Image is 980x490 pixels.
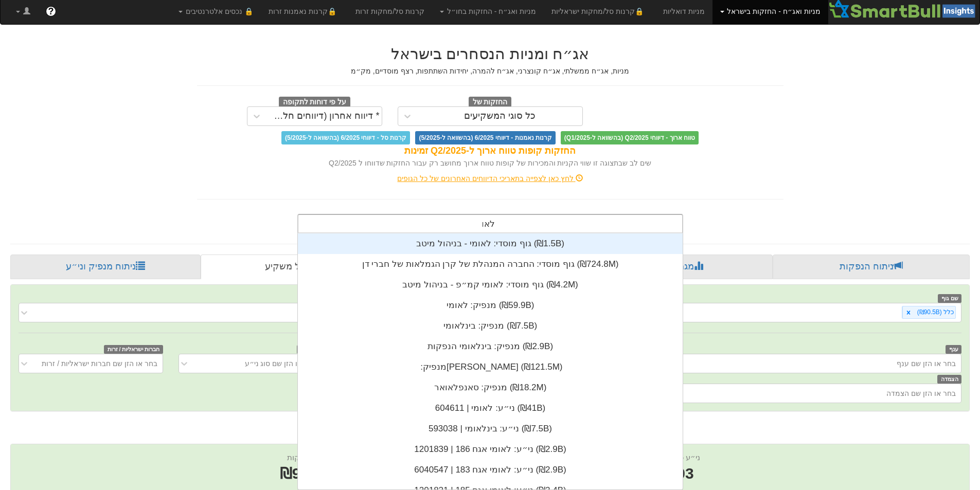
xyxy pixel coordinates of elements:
div: בחר או הזן שם חברות ישראליות / זרות [42,358,157,369]
div: מנפיק: ‏בינלאומי הנפקות ‎(₪2.9B)‎ [298,336,683,357]
div: מנפיק: ‏[PERSON_NAME] ‎(₪121.5M)‎ [298,357,683,377]
div: גוף מוסדי: ‏החברה המנהלת של קרן הגמלאות של חברי דן ‎(₪724.8M)‎ [298,254,683,275]
h2: אג״ח ומניות הנסחרים בישראל [197,45,783,62]
span: ₪90.5B [280,465,333,482]
a: ניתוח מנפיק וני״ע [10,255,201,279]
div: ני״ע: ‏לאומי אגח 186 | 1201839 ‎(₪2.9B)‎ [298,439,683,460]
span: על פי דוחות לתקופה [279,97,350,108]
span: קרנות נאמנות - דיווחי 6/2025 (בהשוואה ל-5/2025) [415,131,555,144]
span: הצמדה [937,375,961,384]
span: החזקות של [469,97,512,108]
div: גוף מוסדי: ‏לאומי קמ״פ - בניהול מיטב ‎(₪4.2M)‎ [298,275,683,295]
div: ני״ע: ‏בינלאומי | 593038 ‎(₪7.5B)‎ [298,419,683,439]
div: שים לב שבתצוגה זו שווי הקניות והמכירות של קופות טווח ארוך מחושב רק עבור החזקות שדווחו ל Q2/2025 [197,158,783,168]
div: החזקות קופות טווח ארוך ל-Q2/2025 זמינות [197,144,783,158]
div: לחץ כאן לצפייה בתאריכי הדיווחים האחרונים של כל הגופים [189,173,791,184]
span: סוג ני״ע [297,345,323,354]
div: גוף מוסדי: ‏לאומי - בניהול מיטב ‎(₪1.5B)‎ [298,233,683,254]
span: ? [48,6,54,16]
a: ניתוח הנפקות [773,255,970,279]
a: פרופיל משקיע [201,255,394,279]
div: ני״ע: ‏לאומי אגח 183 | 6040547 ‎(₪2.9B)‎ [298,460,683,480]
span: ענף [946,345,961,354]
div: בחר או הזן שם סוג ני״ע [245,358,317,369]
div: כל סוגי המשקיעים [464,111,536,121]
span: חברות ישראליות / זרות [104,345,163,354]
h5: מניות, אג״ח ממשלתי, אג״ח קונצרני, אג״ח להמרה, יחידות השתתפות, רצף מוסדיים, מק״מ [197,67,783,75]
div: מנפיק: ‏לאומי ‎(₪59.9B)‎ [298,295,683,316]
span: טווח ארוך - דיווחי Q2/2025 (בהשוואה ל-Q1/2025) [561,131,699,144]
div: בחר או הזן שם הצמדה [886,388,956,398]
div: ני״ע: ‏לאומי | 604611 ‎(₪41B)‎ [298,398,683,419]
div: כלל (₪90.5B) [914,306,955,318]
span: שם גוף [938,294,961,303]
div: מנפיק: ‏בינלאומי ‎(₪7.5B)‎ [298,316,683,336]
span: שווי החזקות [287,453,326,462]
div: בחר או הזן שם ענף [897,358,956,369]
div: * דיווח אחרון (דיווחים חלקיים) [269,111,380,121]
span: קרנות סל - דיווחי 6/2025 (בהשוואה ל-5/2025) [281,131,410,144]
div: מנפיק: ‏סאנפלאואר ‎(₪18.2M)‎ [298,377,683,398]
h2: כלל - ניתוח משקיע [10,422,970,439]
